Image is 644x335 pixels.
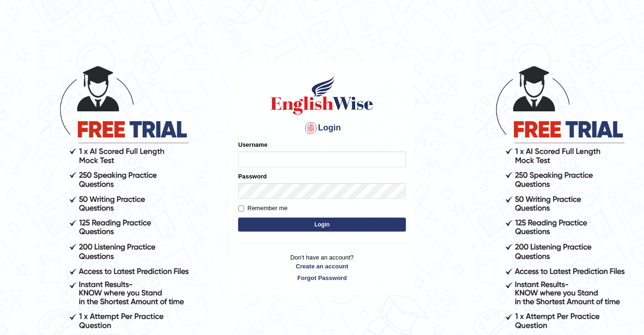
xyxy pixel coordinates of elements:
[238,262,406,271] a: Create an account
[269,74,375,116] img: Logo of English Wise sign in for intelligent practice with AI
[238,204,288,213] label: Remember me
[238,140,267,149] label: Username
[238,273,406,282] a: Forgot Password
[238,253,406,282] p: Don't have an account?
[238,218,406,232] button: Login
[238,172,267,181] label: Password
[238,121,406,136] h4: Login
[238,205,244,212] input: Remember me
